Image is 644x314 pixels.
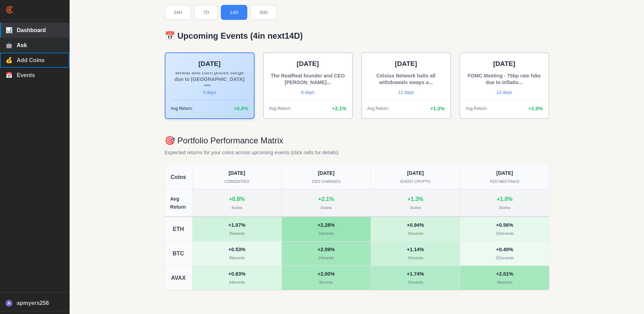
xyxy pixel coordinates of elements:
[430,105,444,113] span: + 1.3 %
[165,217,193,241] div: ETH
[460,217,549,241] div: ETH - fed_meetings: 0.56% max return
[197,179,277,185] div: COMODITIES
[375,279,456,286] div: 31 events
[464,270,545,278] div: + 2.01 %
[165,189,193,216] div: Avg Return
[464,231,545,237] div: 101 events
[6,42,13,48] span: 🤖
[410,205,421,211] div: 3 coins
[497,195,513,204] div: + 1.0 %
[17,57,64,63] span: Add Coins
[17,27,64,33] span: Dashboard
[165,165,193,189] div: Coins
[528,105,543,113] span: + 1.0 %
[171,59,248,69] div: [DATE]
[371,217,460,241] div: ETH - event_crypto: 0.94% max return
[367,89,445,96] div: 11 days
[464,221,545,229] div: + 0.56 %
[375,221,456,229] div: + 0.94 %
[194,5,218,20] button: 7D
[466,89,543,96] div: 13 days
[375,255,456,261] div: 41 events
[234,105,248,113] span: + 0.8 %
[165,31,549,41] h3: 📅 Upcoming Events ( 4 in next 14D )
[320,205,332,211] div: 3 coins
[286,231,366,237] div: 16 events
[367,105,389,112] span: Avg Return:
[464,255,545,261] div: 101 events
[286,270,366,278] div: + 2.00 %
[282,266,371,290] div: AVAX - ceo_changes: 2.00% max return
[6,57,13,63] span: 💰
[17,300,64,306] span: apmyers256
[171,89,248,96] div: 0 days
[221,5,247,20] button: 14D
[165,241,193,266] div: BTC
[197,255,277,261] div: 35 events
[250,5,277,20] button: 30D
[286,279,366,286] div: 8 events
[282,241,371,266] div: BTC - ceo_changes: 2.09% max return
[197,169,277,177] div: [DATE]
[165,266,193,290] div: AVAX
[165,136,549,146] h3: 🎯 Portfolio Performance Matrix
[375,179,456,185] div: EVENT CRYPTO
[286,246,366,254] div: + 2.09 %
[6,27,13,33] span: 📊
[464,169,545,177] div: [DATE]
[282,217,371,241] div: ETH - ceo_changes: 2.28% max return
[286,255,366,261] div: 16 events
[367,72,445,86] div: Celsius Network halts all withdrawals swaps a...
[375,246,456,254] div: + 1.14 %
[269,59,347,69] div: [DATE]
[231,205,242,211] div: 3 coins
[171,72,248,86] div: Wheat and corn prices surge due to [GEOGRAPHIC_DATA] wa...
[269,105,291,112] span: Avg Return:
[197,221,277,229] div: + 1.07 %
[17,72,64,78] span: Events
[464,246,545,254] div: + 0.40 %
[332,105,346,113] span: + 2.1 %
[197,279,277,286] div: 24 events
[499,205,510,211] div: 3 coins
[460,241,549,266] div: BTC - fed_meetings: 0.40% max return
[165,5,191,20] button: 24H
[408,195,424,204] div: + 1.3 %
[318,195,334,204] div: + 2.1 %
[375,169,456,177] div: [DATE]
[197,246,277,254] div: + 0.53 %
[193,241,282,266] div: BTC - comodities: 0.53% max return
[229,195,245,204] div: + 0.8 %
[6,300,13,307] div: A
[6,6,14,14] img: Crust
[197,270,277,278] div: + 0.83 %
[17,42,64,48] span: Ask
[6,72,13,78] span: 📅
[464,179,545,185] div: FED MEETINGS
[197,231,277,237] div: 35 events
[375,231,456,237] div: 41 events
[460,266,549,290] div: AVAX - fed_meetings: 2.01% max return
[466,72,543,86] div: FOMC Meeting - 75bp rate hike due to inflatio...
[286,179,366,185] div: CEO CHANGES
[464,279,545,286] div: 48 events
[375,270,456,278] div: + 1.74 %
[371,241,460,266] div: BTC - event_crypto: 1.14% max return
[269,89,347,96] div: 6 days
[171,105,193,112] span: Avg Return:
[466,59,543,69] div: [DATE]
[286,221,366,229] div: + 2.28 %
[371,266,460,290] div: AVAX - event_crypto: 1.74% max return
[286,169,366,177] div: [DATE]
[466,105,488,112] span: Avg Return:
[165,149,549,157] p: Expected returns for your coins across upcoming events (click cells for details)
[367,59,445,69] div: [DATE]
[193,266,282,290] div: AVAX - comodities: 0.83% max return
[269,72,347,86] div: The RealReal founder and CEO [PERSON_NAME]...
[193,217,282,241] div: ETH - comodities: 1.07% max return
